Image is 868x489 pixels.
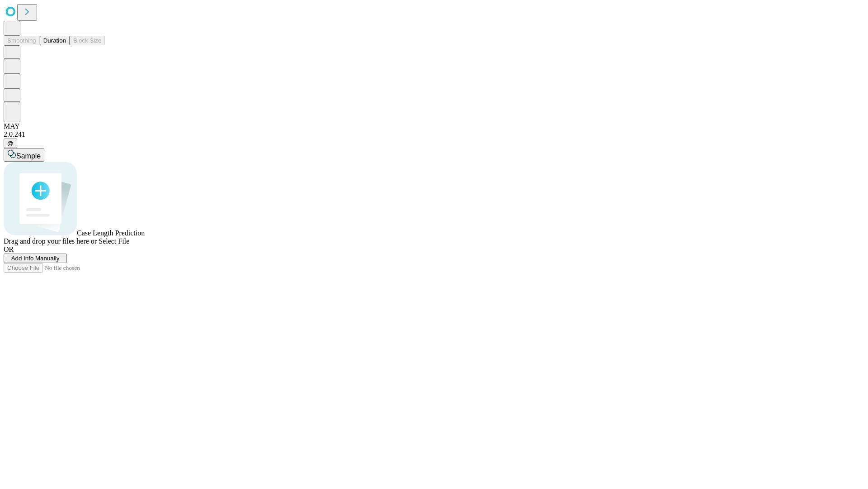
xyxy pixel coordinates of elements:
[7,140,14,147] span: @
[4,36,40,45] button: Smoothing
[4,245,14,253] span: OR
[70,36,105,45] button: Block Size
[4,254,67,263] button: Add Info Manually
[4,122,864,130] div: MAY
[11,255,60,262] span: Add Info Manually
[4,139,17,148] button: @
[4,148,44,162] button: Sample
[77,229,145,237] span: Case Length Prediction
[4,237,97,245] span: Drag and drop your files here or
[4,130,864,139] div: 2.0.241
[99,237,129,245] span: Select File
[40,36,70,45] button: Duration
[16,152,41,160] span: Sample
